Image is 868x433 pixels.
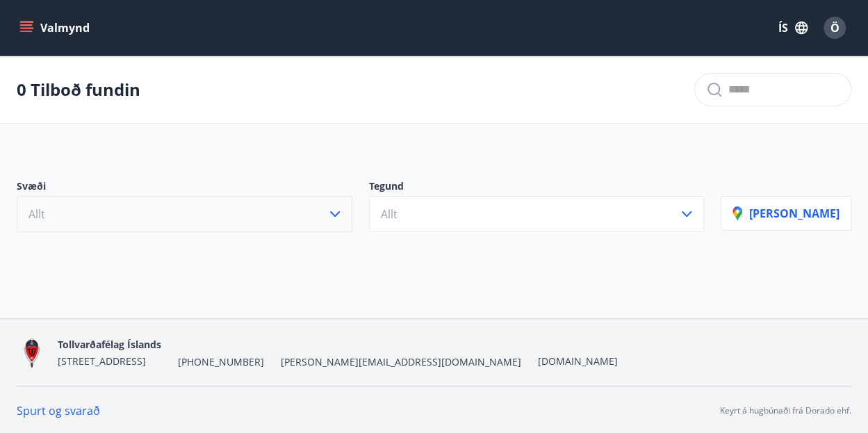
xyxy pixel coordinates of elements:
[28,206,45,222] span: Allt
[381,206,398,222] span: Allt
[771,15,815,40] button: ÍS
[17,196,352,232] button: Allt
[17,78,140,101] p: 0 Tilboð fundin
[732,206,840,221] p: [PERSON_NAME]
[830,20,840,35] span: Ö
[369,196,705,232] button: Allt
[17,15,95,40] button: menu
[17,179,352,196] p: Svæði
[721,196,851,231] button: [PERSON_NAME]
[17,338,47,368] img: gNGvRfkBpV9U19LDnqSDIKdSC1DjkwNjNalYspOh.png
[58,338,161,351] span: Tollvarðafélag Íslands
[281,355,521,369] span: [PERSON_NAME][EMAIL_ADDRESS][DOMAIN_NAME]
[178,355,264,369] span: [PHONE_NUMBER]
[58,354,146,368] span: [STREET_ADDRESS]
[720,405,851,417] p: Keyrt á hugbúnaði frá Dorado ehf.
[538,354,618,368] a: [DOMAIN_NAME]
[369,179,705,196] p: Tegund
[818,11,851,44] button: Ö
[17,403,100,418] a: Spurt og svarað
